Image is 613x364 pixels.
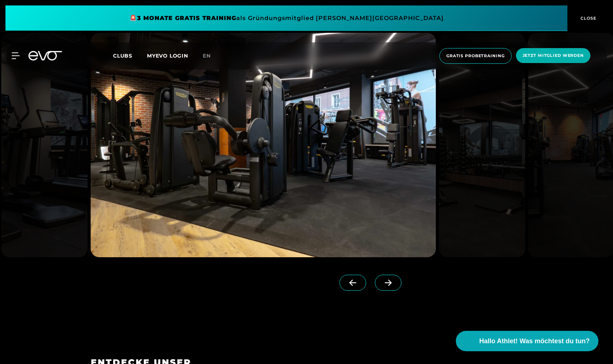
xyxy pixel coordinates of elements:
[439,33,525,257] img: evofitness
[113,52,132,59] span: Clubs
[456,331,598,351] button: Hallo Athlet! Was möchtest du tun?
[479,336,590,346] span: Hallo Athlet! Was möchtest du tun?
[523,52,584,59] span: Jetzt Mitglied werden
[514,48,593,64] a: Jetzt Mitglied werden
[90,33,436,257] img: evofitness
[147,52,188,59] a: MYEVO LOGIN
[579,15,597,21] span: CLOSE
[437,48,514,64] a: Gratis Probetraining
[203,52,211,59] span: en
[1,33,88,257] img: evofitness
[113,52,147,59] a: Clubs
[203,52,220,60] a: en
[567,5,608,31] button: CLOSE
[446,53,505,59] span: Gratis Probetraining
